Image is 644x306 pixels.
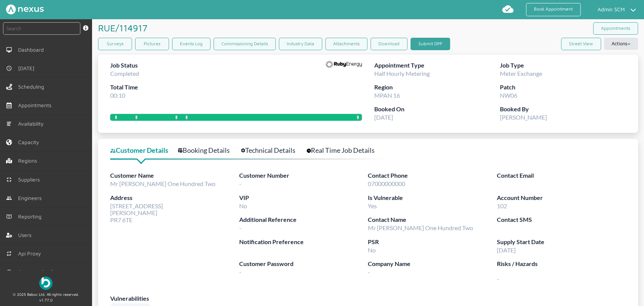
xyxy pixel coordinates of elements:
[368,193,496,203] label: Is Vulnerable
[279,38,322,50] a: Industry Data
[500,70,542,77] span: Meter Exchange
[239,180,241,187] span: -
[172,38,211,50] a: Events Log
[497,193,626,203] label: Account Number
[239,193,368,203] label: VIP
[368,268,370,275] span: -
[98,38,132,50] a: Surveys
[110,180,215,187] span: Mr [PERSON_NAME] One Hundred Two
[6,121,12,127] img: md-list.svg
[307,145,383,156] a: Real Time Job Details
[6,177,12,183] img: md-contract.svg
[39,277,52,290] img: Beboc Logo
[6,84,12,90] img: scheduling-left-menu.svg
[561,38,601,50] button: Street View
[497,237,626,247] label: Supply Start Date
[374,92,400,99] span: MPAN 16
[178,145,238,156] a: Booking Details
[497,202,507,209] span: 102
[6,47,12,53] img: md-desktop.svg
[410,38,450,50] button: Submit DFP
[18,84,47,90] span: Scheduling
[110,171,239,180] label: Customer Name
[368,237,496,247] label: PSR
[214,38,276,50] a: Commissioning Details
[239,224,241,231] span: -
[18,195,45,201] span: Engineers
[374,114,393,121] span: [DATE]
[110,193,239,203] label: Address
[239,202,247,209] span: No
[502,3,514,15] img: md-cloud-done.svg
[368,180,405,187] span: 07000000000
[135,38,169,50] a: Pictures
[110,92,125,99] span: 00:10
[241,145,304,156] a: Technical Details
[18,269,61,275] span: Capacity Configs
[239,259,368,269] label: Customer Password
[497,246,516,254] span: [DATE]
[110,202,163,223] span: [STREET_ADDRESS] [PERSON_NAME] PR7 6TE
[500,105,626,114] label: Booked By
[370,38,407,50] button: Download
[497,171,626,180] label: Contact Email
[239,268,241,275] span: -
[368,259,496,269] label: Company Name
[368,215,496,225] label: Contact Name
[18,158,40,164] span: Regions
[368,224,473,231] span: Mr [PERSON_NAME] One Hundred Two
[6,251,12,257] img: md-repeat.svg
[110,83,139,92] label: Total Time
[18,65,37,71] span: [DATE]
[98,19,150,37] h1: RUE/114917 ️️️
[497,259,626,269] label: Risks / Hazards
[6,65,12,71] img: md-time.svg
[18,121,47,127] span: Availability
[325,38,367,50] a: Attachments
[18,139,42,145] span: Capacity
[497,269,626,282] span: -
[368,171,496,180] label: Contact Phone
[374,61,500,70] label: Appointment Type
[18,177,43,183] span: Suppliers
[18,102,54,108] span: Appointments
[526,3,581,16] a: Book Appointment
[6,139,12,145] img: capacity-left-menu.svg
[368,246,376,254] span: No
[500,92,517,99] span: NW06
[18,214,45,220] span: Reporting
[6,195,12,201] img: md-people.svg
[18,47,47,53] span: Dashboard
[110,145,177,156] a: Customer Details
[500,83,626,92] label: Patch
[497,215,626,225] label: Contact SMS
[374,70,429,77] span: Half Hourly Metering
[18,251,44,257] span: Api Proxy
[593,22,638,35] a: Appointments
[110,294,626,303] label: Vulnerabilities
[6,232,12,238] img: user-left-menu.svg
[6,214,12,220] img: md-book.svg
[6,5,44,14] img: Nexus
[374,83,500,92] label: Region
[239,215,368,225] label: Additional Reference
[604,38,638,50] button: Actions
[110,70,139,77] span: Completed
[6,158,12,164] img: regions.left-menu.svg
[3,22,80,35] input: Search by: Ref, PostCode, MPAN, MPRN, Account, Customer
[239,237,368,247] label: Notification Preference
[500,61,626,70] label: Job Type
[374,105,500,114] label: Booked On
[18,232,34,238] span: Users
[326,61,362,68] img: Supplier Logo
[500,114,547,121] span: [PERSON_NAME]
[6,102,12,108] img: appointments-left-menu.svg
[110,61,139,70] label: Job Status
[6,269,12,275] img: md-time.svg
[368,202,377,209] span: Yes
[239,171,368,180] label: Customer Number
